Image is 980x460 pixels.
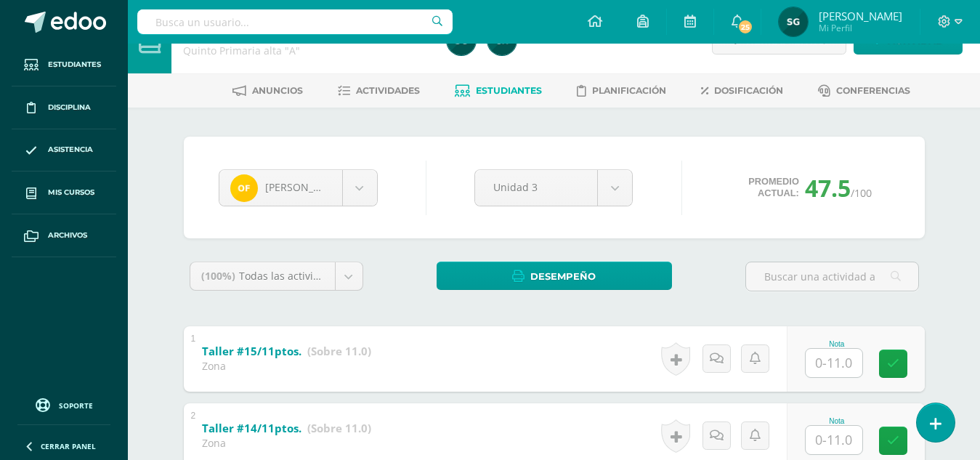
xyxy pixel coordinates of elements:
[356,85,420,96] span: Actividades
[338,79,420,102] a: Actividades
[48,144,93,156] span: Asistencia
[475,170,632,206] a: Unidad 3
[836,85,910,96] span: Conferencias
[48,187,94,198] span: Mis cursos
[779,7,808,36] img: 41262f1f50d029ad015f7fe7286c9cb7.png
[805,417,869,425] div: Nota
[577,79,666,102] a: Planificación
[12,214,116,257] a: Archivos
[252,85,303,96] span: Anuncios
[230,174,258,202] img: e4478e635eaa04578afc8e54b4800eeb.png
[183,44,429,57] div: Quinto Primaria alta 'A'
[48,230,87,241] span: Archivos
[493,170,579,204] span: Unidad 3
[232,79,303,102] a: Anuncios
[202,344,301,358] b: Taller #15/11ptos.
[265,180,347,194] span: [PERSON_NAME]
[737,19,753,35] span: 25
[190,262,363,290] a: (100%)Todas las actividades de esta unidad
[701,79,783,102] a: Dosificación
[805,172,851,203] span: 47.5
[17,395,110,414] a: Soporte
[851,186,872,200] span: /100
[219,170,377,206] a: [PERSON_NAME]
[12,86,116,129] a: Disciplina
[530,263,596,290] span: Desempeño
[137,9,453,34] input: Busca un usuario...
[201,269,235,283] span: (100%)
[806,349,862,377] input: 0-11.0
[748,176,799,199] span: Promedio actual:
[239,269,419,283] span: Todas las actividades de esta unidad
[202,417,371,440] a: Taller #14/11ptos. (Sobre 11.0)
[12,129,116,172] a: Asistencia
[202,421,301,435] b: Taller #14/11ptos.
[819,9,902,23] span: [PERSON_NAME]
[307,344,371,358] strong: (Sobre 11.0)
[714,85,783,96] span: Dosificación
[307,421,371,435] strong: (Sobre 11.0)
[806,426,862,454] input: 0-11.0
[41,441,96,451] span: Cerrar panel
[12,172,116,214] a: Mis cursos
[202,340,371,363] a: Taller #15/11ptos. (Sobre 11.0)
[805,340,869,348] div: Nota
[202,359,371,373] div: Zona
[818,79,910,102] a: Conferencias
[455,79,542,102] a: Estudiantes
[437,262,672,290] a: Desempeño
[59,400,93,411] span: Soporte
[48,59,101,70] span: Estudiantes
[746,262,918,291] input: Buscar una actividad aquí...
[819,22,902,34] span: Mi Perfil
[12,44,116,86] a: Estudiantes
[202,436,371,450] div: Zona
[592,85,666,96] span: Planificación
[48,102,91,113] span: Disciplina
[476,85,542,96] span: Estudiantes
